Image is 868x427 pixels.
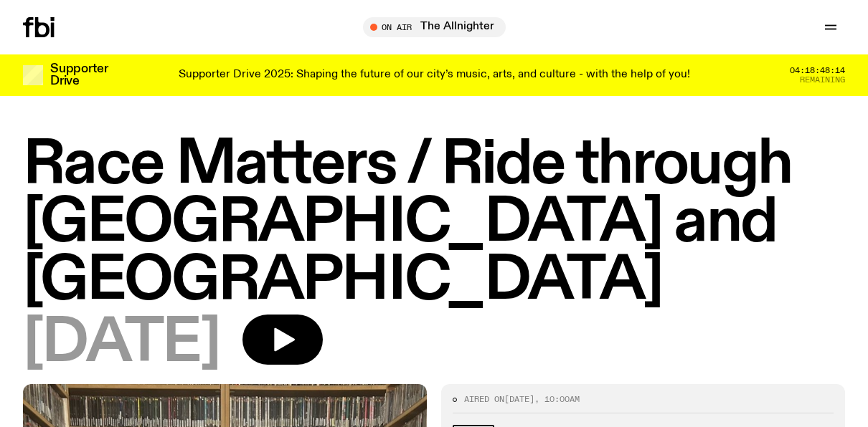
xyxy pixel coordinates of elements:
[23,136,845,310] h1: Race Matters / Ride through [GEOGRAPHIC_DATA] and [GEOGRAPHIC_DATA]
[790,67,845,75] span: 04:18:48:14
[363,17,506,37] button: On AirThe Allnighter
[800,76,845,84] span: Remaining
[534,393,580,405] span: , 10:00am
[464,393,504,405] span: Aired on
[179,69,690,82] p: Supporter Drive 2025: Shaping the future of our city’s music, arts, and culture - with the help o...
[504,393,534,405] span: [DATE]
[23,315,220,373] span: [DATE]
[50,63,108,87] h3: Supporter Drive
